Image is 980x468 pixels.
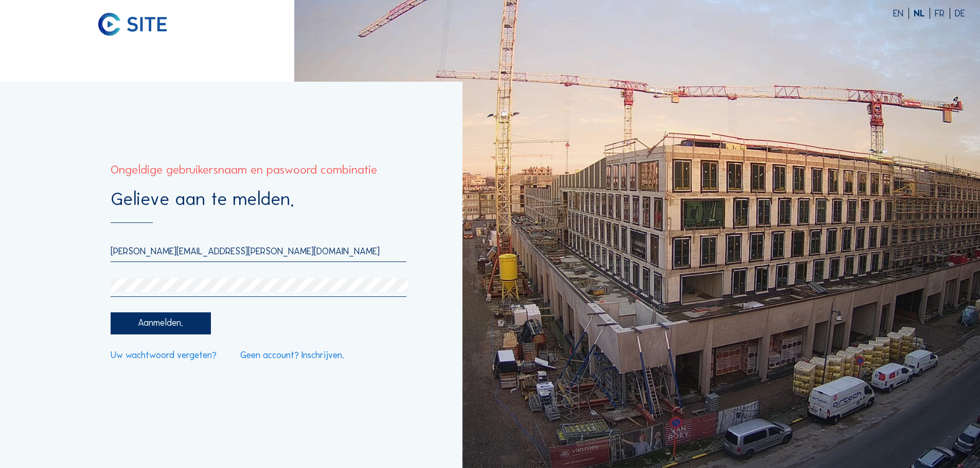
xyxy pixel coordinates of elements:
div: DE [955,9,965,18]
img: C-SITE logo [98,13,167,36]
div: Gelieve aan te melden. [111,190,406,223]
a: Geen account? Inschrijven. [240,351,344,360]
div: Ongeldige gebruikersnaam en paswoord combinatie [111,164,377,176]
div: EN [893,9,909,18]
a: Uw wachtwoord vergeten? [111,351,217,360]
div: Aanmelden. [111,312,210,334]
input: E-mail [111,246,406,257]
div: FR [935,9,950,18]
div: NL [914,9,930,18]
